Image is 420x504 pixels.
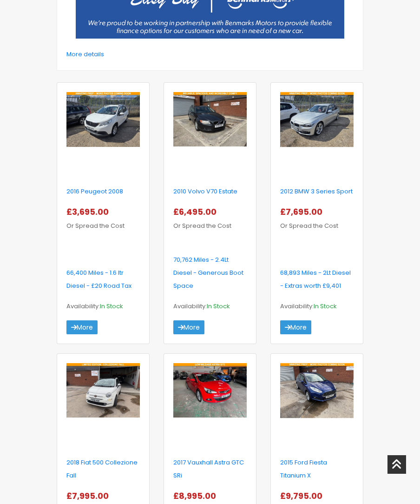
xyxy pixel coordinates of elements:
[280,206,354,232] p: Or Spread the Cost
[280,208,326,217] a: £7,695.00
[280,320,311,334] a: More
[173,206,247,232] p: Or Spread the Cost
[173,363,247,418] img: 2017-vauxhall-astra-gtc-sri
[66,187,123,196] a: 2016 Peugeot 2008
[280,492,326,501] a: £9,795.00
[173,300,247,313] p: Availability:
[280,363,354,418] img: 2015-ford-fiesta-titanium-x
[66,206,140,232] p: Or Spread the Cost
[314,302,337,311] span: In Stock
[173,320,204,334] a: More
[173,490,220,502] span: £8,995.00
[66,320,98,334] a: More
[173,92,247,146] img: 2010-volvo-v70-estate
[100,302,123,311] span: In Stock
[66,490,112,502] span: £7,995.00
[66,206,112,218] span: £3,695.00
[66,300,140,313] p: Availability:
[66,458,138,480] a: 2018 Fiat 500 Collezione Fall
[66,266,140,292] p: 66,400 Miles - 1.6 ltr Diesel - £20 Road Tax
[280,458,327,480] a: 2015 Ford Fiesta Titanium X
[66,363,140,418] img: 2018-fiat-500-collezione-fall
[66,492,112,501] a: £7,995.00
[280,300,354,313] p: Availability:
[280,92,354,147] img: 2012-bmw-3-series-sport
[173,492,220,501] a: £8,995.00
[173,208,220,217] a: £6,495.00
[66,92,140,147] img: 2016-peugeot-2008
[173,187,237,196] a: 2010 Volvo V70 Estate
[173,253,247,292] p: 70,762 Miles - 2.4Lt Diesel - Generous Boot Space
[280,187,353,196] a: 2012 BMW 3 Series Sport
[207,302,230,311] span: In Stock
[280,266,354,292] p: 68,893 Miles - 2Lt Diesel - Extras worth £9,401
[280,490,326,502] span: £9,795.00
[66,50,104,59] a: More details
[173,206,220,218] span: £6,495.00
[173,458,244,480] a: 2017 Vauxhall Astra GTC SRi
[280,206,326,218] span: £7,695.00
[66,208,112,217] a: £3,695.00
